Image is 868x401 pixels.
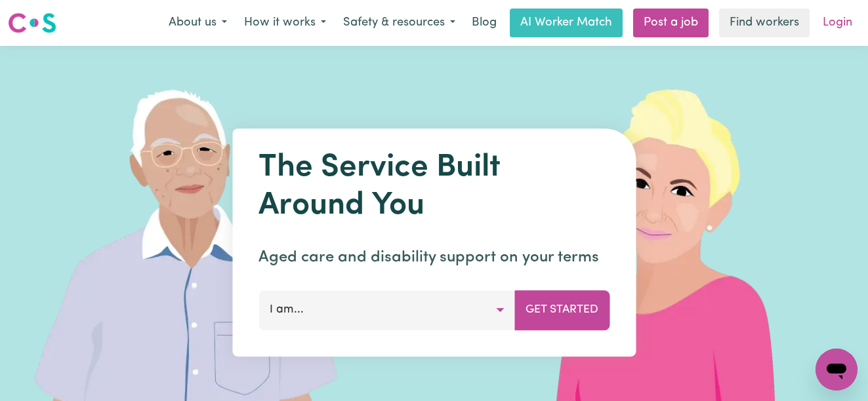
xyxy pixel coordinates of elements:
a: Login [815,9,860,37]
button: How it works [236,9,335,37]
a: Find workers [719,9,810,37]
h1: The Service Built Around You [258,149,610,225]
button: Safety & resources [335,9,464,37]
a: Post a job [633,9,709,37]
button: About us [160,9,236,37]
button: Get Started [514,290,610,330]
img: Careseekers logo [8,11,56,35]
a: AI Worker Match [510,9,623,37]
a: Careseekers logo [8,8,56,38]
iframe: Button to launch messaging window [816,349,858,391]
a: Blog [464,9,505,37]
button: I am... [258,290,515,330]
p: Aged care and disability support on your terms [258,246,610,269]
